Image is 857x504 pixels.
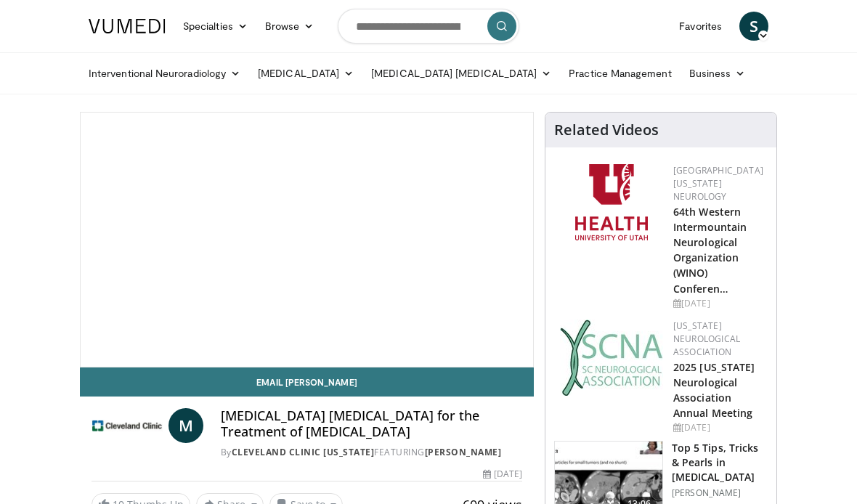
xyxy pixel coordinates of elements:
img: b123db18-9392-45ae-ad1d-42c3758a27aa.jpg.150x105_q85_autocrop_double_scale_upscale_version-0.2.jpg [560,320,663,396]
a: Practice Management [560,59,680,88]
a: Interventional Neuroradiology [80,59,249,88]
a: Email [PERSON_NAME] [80,367,534,397]
a: 2025 [US_STATE] Neurological Association Annual Meeting [673,360,755,420]
a: Business [681,59,755,88]
div: [DATE] [483,468,522,481]
div: By FEATURING [221,446,522,459]
h3: Top 5 Tips, Tricks & Pearls in [MEDICAL_DATA] [672,441,768,484]
h4: Related Videos [554,121,659,139]
a: [MEDICAL_DATA] [MEDICAL_DATA] [362,59,560,88]
input: Search topics, interventions [338,9,519,44]
a: Cleveland Clinic [US_STATE] [232,446,375,458]
a: [US_STATE] Neurological Association [673,320,740,358]
a: [MEDICAL_DATA] [249,59,362,88]
video-js: Video Player [81,113,533,367]
a: [PERSON_NAME] [425,446,502,458]
a: Specialties [174,12,256,41]
div: [DATE] [673,421,765,434]
h4: [MEDICAL_DATA] [MEDICAL_DATA] for the Treatment of [MEDICAL_DATA] [221,408,522,439]
a: M [168,408,203,443]
img: f6362829-b0a3-407d-a044-59546adfd345.png.150x105_q85_autocrop_double_scale_upscale_version-0.2.png [575,164,648,240]
a: Favorites [670,12,731,41]
p: [PERSON_NAME] [672,487,768,499]
a: Browse [256,12,323,41]
a: [GEOGRAPHIC_DATA][US_STATE] Neurology [673,164,763,203]
div: [DATE] [673,297,765,310]
a: 64th Western Intermountain Neurological Organization (WINO) Conferen… [673,205,747,296]
img: Cleveland Clinic Florida [92,408,163,443]
a: S [739,12,768,41]
img: VuMedi Logo [89,19,166,33]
